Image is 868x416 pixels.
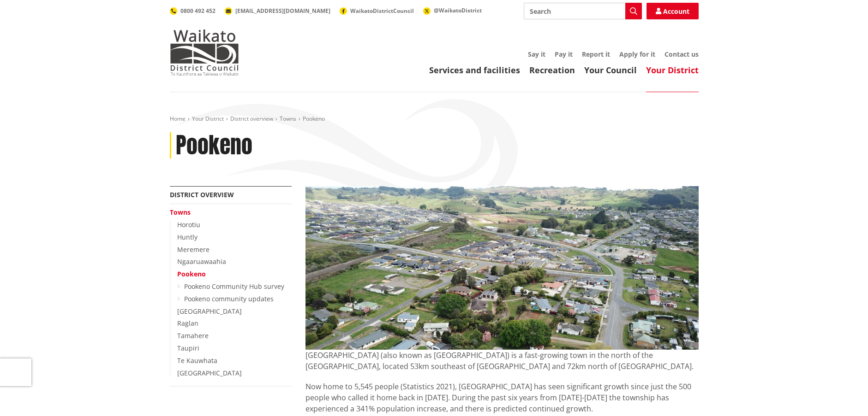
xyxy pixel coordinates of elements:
a: Your District [646,64,699,76]
a: 0800 492 452 [170,7,216,15]
a: Pookeno community updates [184,294,274,303]
img: Waikato District Council - Te Kaunihera aa Takiwaa o Waikato [170,29,239,76]
a: Services and facilities [429,64,520,76]
a: Horotiu [177,220,200,229]
a: [EMAIL_ADDRESS][DOMAIN_NAME] [225,7,330,15]
a: Ngaaruawaahia [177,257,226,266]
h1: Pookeno [176,132,252,159]
a: WaikatoDistrictCouncil [340,7,414,15]
span: WaikatoDistrictCouncil [350,7,414,15]
a: Te Kauwhata [177,356,217,365]
p: [GEOGRAPHIC_DATA] (also known as [GEOGRAPHIC_DATA]) is a fast-growing town in the north of the [G... [305,350,699,372]
p: Now home to 5,545 people (Statistics 2021), [GEOGRAPHIC_DATA] has seen significant growth since j... [305,381,699,414]
a: Your Council [584,64,637,76]
img: Pokeno town [305,186,699,350]
nav: breadcrumb [170,115,699,123]
a: Your District [192,115,224,123]
a: District overview [230,115,273,123]
span: @WaikatoDistrict [434,6,482,14]
a: Pookeno [177,270,206,278]
a: Pookeno Community Hub survey [184,282,284,291]
a: Report it [582,50,610,59]
a: Apply for it [619,50,655,59]
a: Pay it [555,50,573,59]
a: District overview [170,190,234,199]
a: Huntly [177,233,198,241]
a: Raglan [177,319,198,328]
a: Contact us [664,50,699,59]
a: Home [170,115,186,123]
a: Towns [170,208,191,217]
a: @WaikatoDistrict [423,6,482,14]
input: Search input [524,3,642,19]
a: Taupiri [177,344,199,352]
a: Meremere [177,245,210,254]
span: Pookeno [303,115,325,123]
a: [GEOGRAPHIC_DATA] [177,369,242,377]
a: [GEOGRAPHIC_DATA] [177,307,242,316]
a: Towns [280,115,296,123]
a: Recreation [529,64,575,76]
span: [EMAIL_ADDRESS][DOMAIN_NAME] [235,7,330,15]
a: Tamahere [177,331,209,340]
a: Say it [528,50,545,59]
span: 0800 492 452 [180,7,216,15]
a: Account [647,3,699,19]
